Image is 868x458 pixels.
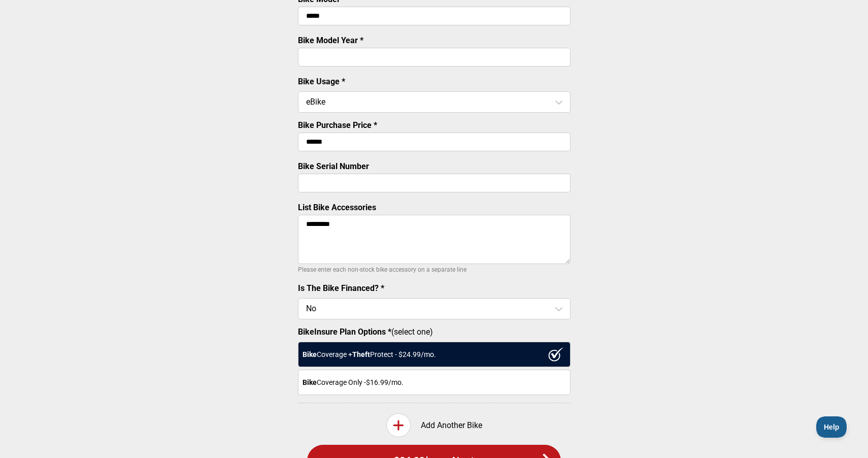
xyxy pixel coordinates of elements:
strong: Bike [303,350,317,358]
label: Bike Purchase Price * [298,120,377,130]
label: Is The Bike Financed? * [298,283,384,293]
label: Bike Usage * [298,77,345,86]
strong: BikeInsure Plan Options * [298,327,391,337]
p: Please enter each non-stock bike accessory on a separate line [298,264,571,276]
strong: Bike [303,378,317,386]
div: Coverage Only - $16.99 /mo. [298,370,571,395]
label: Bike Model Year * [298,36,363,45]
strong: Theft [352,350,370,358]
label: List Bike Accessories [298,203,376,212]
label: Bike Serial Number [298,161,369,171]
div: Coverage + Protect - $ 24.99 /mo. [298,342,571,367]
label: (select one) [298,327,571,337]
iframe: Toggle Customer Support [816,416,848,438]
div: Add Another Bike [298,413,571,437]
img: ux1sgP1Haf775SAghJI38DyDlYP+32lKFAAAAAElFTkSuQmCC [548,347,563,362]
